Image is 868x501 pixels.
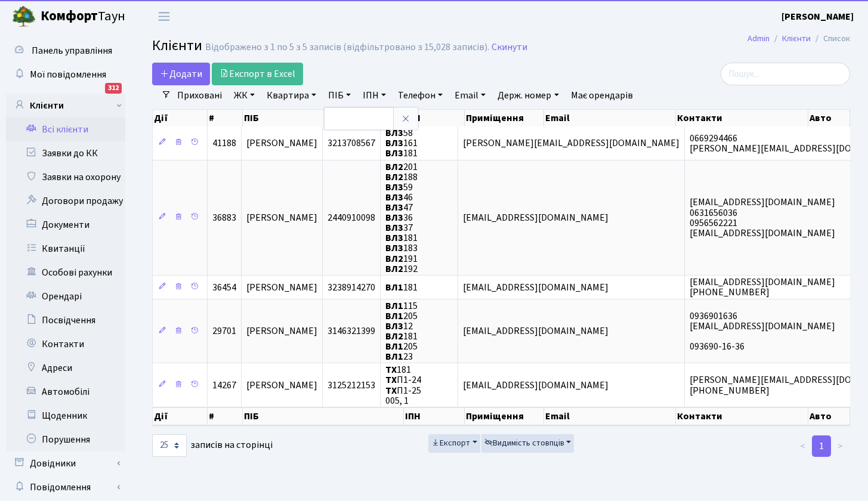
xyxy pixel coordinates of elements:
[385,221,403,234] b: ВЛ3
[721,63,850,85] input: Пошук...
[243,110,404,126] th: ПІБ
[246,379,317,392] span: [PERSON_NAME]
[385,211,403,224] b: ВЛ3
[385,310,403,323] b: ВЛ1
[205,42,489,53] div: Відображено з 1 по 5 з 5 записів (відфільтровано з 15,028 записів).
[6,308,125,332] a: Посвідчення
[212,137,236,150] span: 41188
[6,117,125,141] a: Всі клієнти
[6,451,125,475] a: Довідники
[246,325,317,338] span: [PERSON_NAME]
[358,85,391,106] a: ІПН
[246,211,317,224] span: [PERSON_NAME]
[385,181,403,194] b: ВЛ3
[484,437,564,449] span: Видимість стовпців
[105,83,122,94] div: 312
[465,110,544,126] th: Приміщення
[544,110,677,126] th: Email
[6,189,125,213] a: Договори продажу
[385,191,403,204] b: ВЛ3
[246,281,317,294] span: [PERSON_NAME]
[6,237,125,261] a: Квитанції
[32,44,112,57] span: Панель управління
[172,85,227,106] a: Приховані
[385,252,403,265] b: ВЛ2
[385,231,403,245] b: ВЛ3
[385,350,403,363] b: ВЛ1
[808,407,850,425] th: Авто
[781,10,854,23] b: [PERSON_NAME]
[463,281,608,294] span: [EMAIL_ADDRESS][DOMAIN_NAME]
[393,85,447,106] a: Телефон
[385,242,403,255] b: ВЛ3
[385,160,418,276] span: 201 188 59 46 47 36 37 181 183 191 192
[6,165,125,189] a: Заявки на охорону
[690,310,835,353] span: 0936901636 [EMAIL_ADDRESS][DOMAIN_NAME] 093690-16-36
[385,299,418,364] span: 115 205 12 181 205 23
[212,63,303,85] a: Експорт в Excel
[385,374,397,387] b: ТХ
[385,126,418,160] span: 58 161 181
[385,160,403,174] b: ВЛ2
[463,325,608,338] span: [EMAIL_ADDRESS][DOMAIN_NAME]
[6,380,125,404] a: Автомобілі
[262,85,321,106] a: Квартира
[212,211,236,224] span: 36883
[385,281,418,294] span: 181
[208,110,243,126] th: #
[431,437,470,449] span: Експорт
[544,407,677,425] th: Email
[385,384,397,397] b: ТХ
[481,434,574,453] button: Видимість стовпців
[153,110,208,126] th: Дії
[152,63,210,85] a: Додати
[781,10,854,24] a: [PERSON_NAME]
[428,434,480,453] button: Експорт
[690,276,835,299] span: [EMAIL_ADDRESS][DOMAIN_NAME] [PHONE_NUMBER]
[385,363,421,407] span: 181 П1-24 П1-25 005, 1
[812,435,831,457] a: 1
[492,42,527,53] a: Скинути
[328,325,375,338] span: 3146321399
[6,475,125,499] a: Повідомлення
[6,39,125,63] a: Панель управління
[808,110,850,126] th: Авто
[385,330,403,343] b: ВЛ2
[450,85,490,106] a: Email
[12,5,36,29] img: logo.png
[212,281,236,294] span: 36454
[160,67,202,81] span: Додати
[152,434,273,457] label: записів на сторінці
[747,32,770,45] a: Admin
[465,407,544,425] th: Приміщення
[463,379,608,392] span: [EMAIL_ADDRESS][DOMAIN_NAME]
[30,68,106,81] span: Мої повідомлення
[152,35,202,56] span: Клієнти
[385,340,403,353] b: ВЛ1
[6,63,125,86] a: Мої повідомлення312
[153,407,208,425] th: Дії
[463,137,679,150] span: [PERSON_NAME][EMAIL_ADDRESS][DOMAIN_NAME]
[463,211,608,224] span: [EMAIL_ADDRESS][DOMAIN_NAME]
[149,7,179,26] button: Переключити навігацію
[385,299,403,313] b: ВЛ1
[493,85,563,106] a: Держ. номер
[6,428,125,451] a: Порушення
[676,407,808,425] th: Контакти
[6,404,125,428] a: Щоденник
[385,281,403,294] b: ВЛ1
[328,379,375,392] span: 3125212153
[385,262,403,276] b: ВЛ2
[328,281,375,294] span: 3238914270
[690,196,835,240] span: [EMAIL_ADDRESS][DOMAIN_NAME] 0631656036 0956562221 [EMAIL_ADDRESS][DOMAIN_NAME]
[328,137,375,150] span: 3213708567
[385,126,403,140] b: ВЛ3
[208,407,243,425] th: #
[6,213,125,237] a: Документи
[246,137,317,150] span: [PERSON_NAME]
[676,110,808,126] th: Контакти
[328,211,375,224] span: 2440910098
[6,261,125,284] a: Особові рахунки
[782,32,811,45] a: Клієнти
[6,284,125,308] a: Орендарі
